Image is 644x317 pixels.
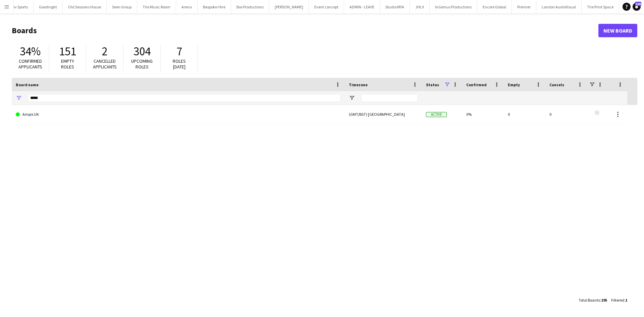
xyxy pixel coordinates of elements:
span: 1 [625,298,627,303]
a: New Board [598,24,637,37]
button: The Music Room [137,0,176,13]
button: Encore Global [477,0,512,13]
button: Box Productions [231,0,269,13]
div: (GMT/BST) [GEOGRAPHIC_DATA] [345,105,422,123]
span: Cancelled applicants [93,58,117,70]
span: Total Boards [579,298,600,303]
button: Event concept [309,0,344,13]
span: Roles [DATE] [173,58,186,70]
span: Status [426,82,439,87]
button: Goodnight [34,0,63,13]
span: 34% [20,44,41,59]
div: 0 [504,105,545,123]
button: Open Filter Menu [16,95,22,101]
span: Active [426,112,447,117]
button: Old Sessions House [63,0,107,13]
button: Arena [176,0,198,13]
span: Filtered [611,298,624,303]
span: 2 [102,44,108,59]
span: Empty [508,82,520,87]
button: Premier [512,0,536,13]
span: Cancels [549,82,564,87]
button: ADMIN - LEAVE [344,0,380,13]
div: 0 [545,105,587,123]
input: Board name Filter Input [28,94,341,102]
div: 0% [462,105,504,123]
button: [PERSON_NAME] [269,0,309,13]
input: Timezone Filter Input [361,94,418,102]
button: London AudioVisual [536,0,582,13]
div: : [611,294,627,307]
button: JHLX [410,0,430,13]
button: InGenius Productions [430,0,477,13]
div: : [579,294,607,307]
span: 7 [176,44,182,59]
span: 195 [601,298,607,303]
button: The Print Space [582,0,619,13]
span: Upcoming roles [131,58,153,70]
span: 304 [133,44,151,59]
button: Bespoke-Hire [198,0,231,13]
h1: Boards [12,25,598,36]
span: Board name [16,82,39,87]
span: Confirmed applicants [18,58,42,70]
button: Motiv Sports [2,0,34,13]
span: Timezone [349,82,368,87]
span: 151 [59,44,76,59]
span: Empty roles [61,58,74,70]
a: Ampix UK [16,105,341,124]
button: Seen Group [107,0,137,13]
button: Studio MYA [380,0,410,13]
span: 108 [635,2,641,6]
span: Confirmed [466,82,487,87]
button: Open Filter Menu [349,95,355,101]
a: 108 [633,3,641,11]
